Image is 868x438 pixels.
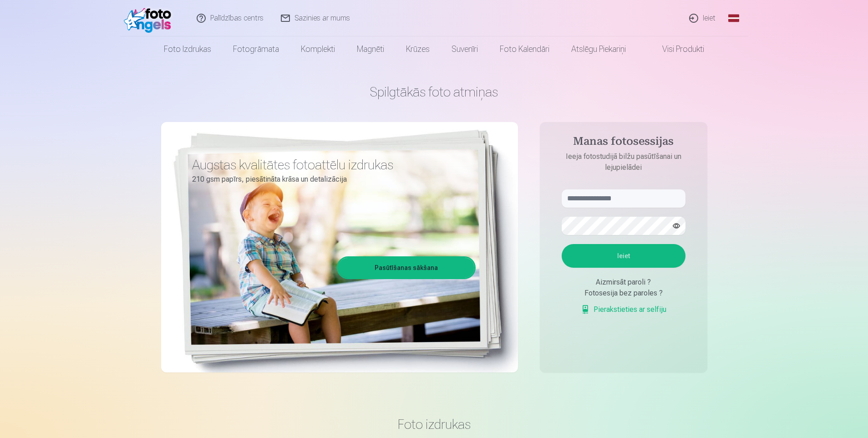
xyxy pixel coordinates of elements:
a: Foto izdrukas [153,36,222,62]
a: Visi produkti [637,36,715,62]
h3: Foto izdrukas [168,416,700,433]
a: Suvenīri [441,36,489,62]
p: 210 gsm papīrs, piesātināta krāsa un detalizācija [192,173,469,186]
h4: Manas fotosessijas [553,135,695,151]
a: Magnēti [346,36,395,62]
div: Aizmirsāt paroli ? [562,277,685,288]
h1: Spilgtākās foto atmiņas [161,84,707,100]
h3: Augstas kvalitātes fotoattēlu izdrukas [192,157,469,173]
div: Fotosesija bez paroles ? [562,288,685,299]
a: Komplekti [290,36,346,62]
a: Krūzes [395,36,441,62]
a: Atslēgu piekariņi [560,36,637,62]
button: Ieiet [562,244,685,268]
a: Pierakstieties ar selfiju [581,304,666,315]
a: Fotogrāmata [222,36,290,62]
a: Foto kalendāri [489,36,560,62]
p: Ieeja fotostudijā bilžu pasūtīšanai un lejupielādei [553,151,695,173]
img: /fa1 [124,4,176,33]
a: Pasūtīšanas sākšana [338,258,474,278]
